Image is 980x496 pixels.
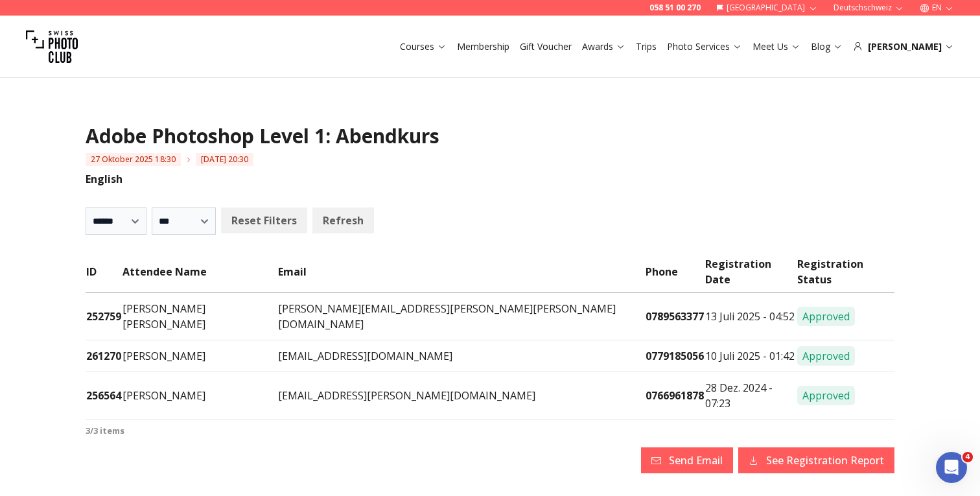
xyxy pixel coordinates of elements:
[705,372,796,419] td: 28 Dez. 2024 - 07:23
[122,293,277,340] td: [PERSON_NAME] [PERSON_NAME]
[515,38,577,56] button: Gift Voucher
[646,388,704,403] a: 0766961878
[277,293,646,340] td: [PERSON_NAME][EMAIL_ADDRESS][PERSON_NAME][PERSON_NAME][DOMAIN_NAME]
[196,153,253,166] span: [DATE] 20:30
[122,255,277,293] td: Attendee Name
[323,213,364,228] b: Refresh
[86,425,124,436] b: 3 / 3 items
[667,40,742,53] a: Photo Services
[649,3,701,13] a: 058 51 00 270
[645,255,705,293] td: Phone
[122,372,277,419] td: [PERSON_NAME]
[641,447,733,473] button: Send Email
[853,40,954,53] div: [PERSON_NAME]
[662,38,747,56] button: Photo Services
[395,38,452,56] button: Courses
[797,346,855,366] span: Approved
[577,38,631,56] button: Awards
[122,340,277,372] td: [PERSON_NAME]
[962,452,973,462] span: 4
[646,349,704,363] a: 0779185056
[312,207,374,233] button: Refresh
[797,307,855,326] span: Approved
[646,309,704,324] a: 0789563377
[400,40,447,53] a: Courses
[86,153,181,166] span: 27 Oktober 2025 18:30
[26,21,78,73] img: Swiss photo club
[811,40,843,53] a: Blog
[520,40,572,53] a: Gift Voucher
[221,207,307,233] button: Reset Filters
[747,38,806,56] button: Meet Us
[705,255,796,293] td: Registration Date
[806,38,848,56] button: Blog
[86,340,122,372] td: 261270
[797,255,894,293] td: Registration Status
[452,38,515,56] button: Membership
[277,372,646,419] td: [EMAIL_ADDRESS][PERSON_NAME][DOMAIN_NAME]
[797,386,855,405] span: Approved
[636,40,657,53] a: Trips
[582,40,625,53] a: Awards
[231,213,297,228] b: Reset Filters
[936,452,967,483] iframe: Intercom live chat
[86,255,122,293] td: ID
[277,340,646,372] td: [EMAIL_ADDRESS][DOMAIN_NAME]
[86,293,122,340] td: 252759
[86,372,122,419] td: 256564
[705,340,796,372] td: 10 Juli 2025 - 01:42
[86,124,894,148] h1: Adobe Photoshop Level 1: Abendkurs
[631,38,662,56] button: Trips
[752,40,800,53] a: Meet Us
[705,293,796,340] td: 13 Juli 2025 - 04:52
[457,40,509,53] a: Membership
[86,171,894,187] p: English
[738,447,894,473] button: See Registration Report
[277,255,646,293] td: Email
